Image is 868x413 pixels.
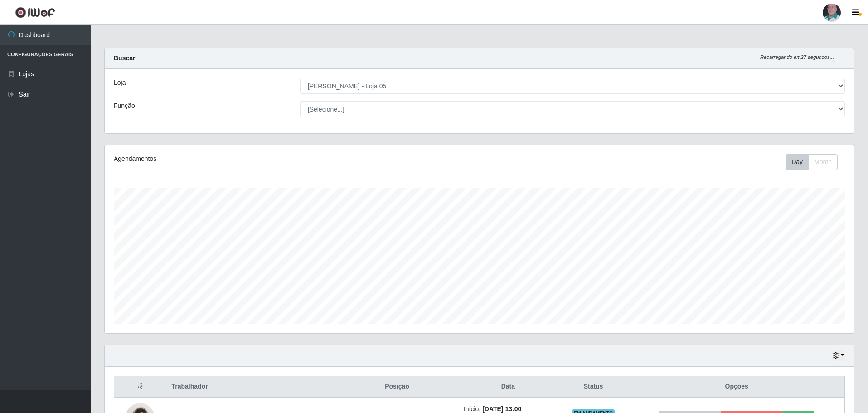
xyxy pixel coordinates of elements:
[482,405,521,413] time: [DATE] 13:00
[114,101,135,111] label: Função
[786,154,845,170] div: Toolbar with button groups
[114,78,126,87] label: Loja
[786,154,838,170] div: First group
[629,376,844,398] th: Opções
[114,54,135,62] strong: Buscar
[558,376,629,398] th: Status
[808,154,838,170] button: Month
[166,376,336,398] th: Trabalhador
[15,7,55,18] img: CoreUI Logo
[114,154,411,164] div: Agendamentos
[786,154,809,170] button: Day
[760,54,834,60] i: Recarregando em 27 segundos...
[458,376,558,398] th: Data
[336,376,458,398] th: Posição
